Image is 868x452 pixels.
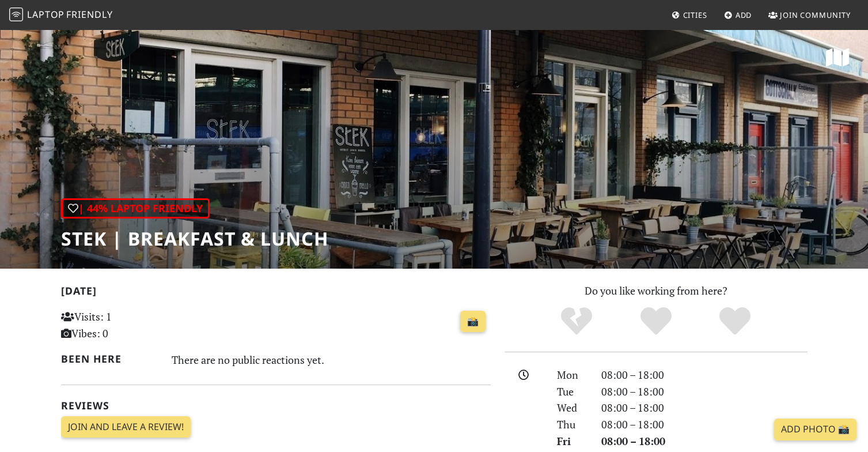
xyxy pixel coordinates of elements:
[505,282,808,299] p: Do you like working from here?
[594,367,814,383] div: 08:00 – 18:00
[780,10,851,20] span: Join Community
[9,7,23,21] img: LaptopFriendly
[594,416,814,433] div: 08:00 – 18:00
[550,433,594,450] div: Fri
[61,228,328,250] h1: Stek | Breakfast & Lunch
[172,351,491,369] div: There are no public reactions yet.
[667,5,712,25] a: Cities
[27,8,65,21] span: Laptop
[736,10,752,20] span: Add
[594,383,814,400] div: 08:00 – 18:00
[774,419,856,440] a: Add Photo 📸
[61,400,491,412] h2: Reviews
[61,308,195,342] p: Visits: 1 Vibes: 0
[550,416,594,433] div: Thu
[460,311,486,333] a: 📸
[764,5,855,25] a: Join Community
[594,433,814,450] div: 08:00 – 18:00
[594,400,814,416] div: 08:00 – 18:00
[61,353,158,365] h2: Been here
[550,367,594,383] div: Mon
[9,5,113,25] a: LaptopFriendly LaptopFriendly
[550,383,594,400] div: Tue
[683,10,707,20] span: Cities
[66,8,112,21] span: Friendly
[550,400,594,416] div: Wed
[695,306,775,337] div: Definitely!
[719,5,757,25] a: Add
[61,285,491,302] h2: [DATE]
[61,198,210,219] div: | 44% Laptop Friendly
[537,306,616,337] div: No
[61,416,191,438] a: Join and leave a review!
[616,306,696,337] div: Yes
